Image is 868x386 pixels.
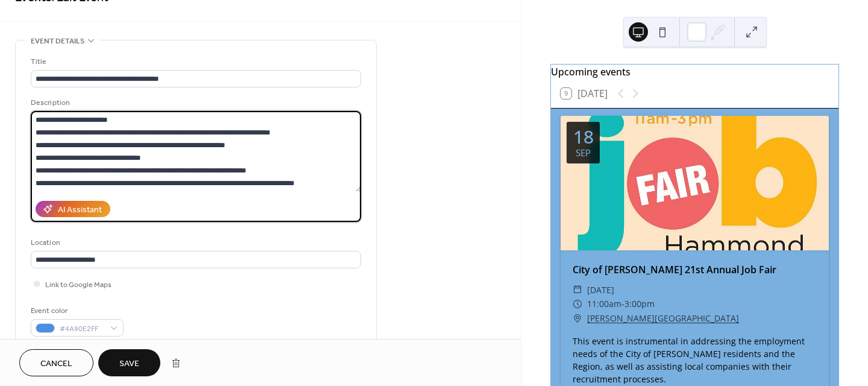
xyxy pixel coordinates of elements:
[573,311,582,326] div: ​
[98,349,160,376] button: Save
[573,283,582,297] div: ​
[621,297,624,311] span: -
[561,262,829,277] div: City of [PERSON_NAME] 21st Annual Job Fair
[40,358,72,370] span: Cancel
[60,323,104,335] span: #4A90E2FF
[31,305,121,317] div: Event color
[573,297,582,311] div: ​
[587,283,614,297] span: [DATE]
[19,349,93,376] button: Cancel
[31,236,359,249] div: Location
[31,96,359,109] div: Description
[551,65,838,79] div: Upcoming events
[573,128,594,146] div: 18
[576,148,591,157] div: Sep
[587,297,621,311] span: 11:00am
[624,297,655,311] span: 3:00pm
[45,279,112,291] span: Link to Google Maps
[31,55,359,68] div: Title
[58,204,102,217] div: AI Assistant
[31,35,84,48] span: Event details
[36,201,110,217] button: AI Assistant
[587,311,739,326] a: [PERSON_NAME][GEOGRAPHIC_DATA]
[119,358,139,370] span: Save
